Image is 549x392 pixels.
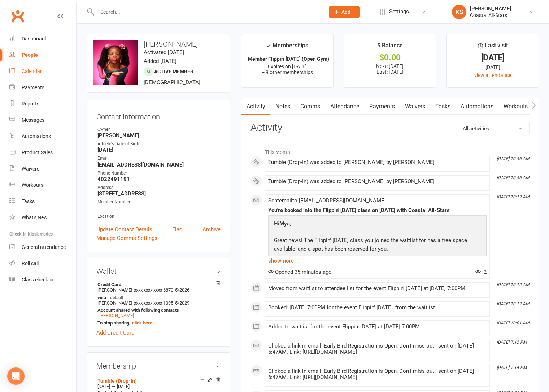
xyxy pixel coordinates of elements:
span: Expires on [DATE] [268,64,307,69]
li: This Month [250,145,530,156]
span: xxxx xxxx xxxx 6870 [134,287,173,293]
span: 2 [475,269,487,275]
div: Dashboard [22,36,47,42]
h3: Wallet [96,267,221,275]
a: Add Credit Card [96,328,134,337]
p: Great news! The Flippin' [DATE] class you joined the waitlist for has a free space available, and... [272,236,483,255]
strong: 4022491191 [97,176,221,182]
a: People [9,47,76,63]
div: You're booked into the Flippin' [DATE] class on [DATE] with Coastal All-Stars [268,207,487,214]
span: Opened 35 minutes ago [268,269,332,275]
i: [DATE] 10:12 AM [497,301,529,306]
a: Reports [9,96,76,112]
h3: Membership [96,362,221,370]
div: Class check-in [22,277,53,283]
span: Add [341,9,350,15]
strong: [STREET_ADDRESS] [97,190,221,197]
a: Comms [295,98,325,115]
div: Address [97,184,221,191]
div: Moved from waitlist to attendee list for the event Flippin' [DATE] at [DATE] 7:00PM [268,285,487,292]
div: Workouts [22,182,43,188]
h3: Contact information [96,110,221,121]
div: [DATE] [453,63,532,71]
i: [DATE] 10:12 AM [497,282,529,287]
a: Flag [172,225,182,234]
h3: Activity [250,122,530,133]
span: default [108,294,126,300]
div: Automations [22,133,51,139]
a: Roll call [9,255,76,272]
span: [DATE] [97,384,110,389]
a: Automations [9,128,76,145]
div: $ Balance [377,41,403,54]
a: Tasks [9,193,76,210]
a: Waivers [400,98,430,115]
h3: [PERSON_NAME] [93,40,224,48]
i: [DATE] 10:12 AM [497,194,529,199]
a: show more [268,256,487,266]
a: Class kiosk mode [9,272,76,288]
div: KS [452,5,466,19]
div: Email [97,155,221,162]
a: General attendance kiosk mode [9,239,76,255]
div: Owner [97,126,221,133]
a: Dashboard [9,31,76,47]
time: Activated [DATE] [144,49,184,56]
a: click here [132,320,152,326]
strong: [DATE] [97,147,221,153]
div: General attendance [22,244,66,250]
div: Calendar [22,68,42,74]
a: Notes [270,98,295,115]
i: [DATE] 7:15 PM [497,340,527,345]
i: ✓ [266,42,271,49]
a: What's New [9,210,76,226]
strong: - [97,205,221,211]
a: Calendar [9,63,76,79]
strong: Mya [279,220,290,227]
button: Add [329,6,360,18]
span: Sent email to [EMAIL_ADDRESS][DOMAIN_NAME] [268,197,386,204]
div: Waivers [22,166,39,172]
strong: Account shared with following contacts [97,307,217,313]
div: Last visit [478,41,508,54]
strong: To stop sharing, [97,320,217,326]
a: Manage Comms Settings [96,234,157,242]
div: Added to waitlist for the event Flippin' [DATE] at [DATE] 7:00PM [268,324,487,330]
div: Booked: [DATE] 7:00PM for the event Flippin' [DATE], from the waitlist [268,305,487,311]
a: Update Contact Details [96,225,152,234]
strong: visa [97,294,217,300]
div: [DATE] [453,54,532,61]
a: Waivers [9,161,76,177]
div: Tasks [22,198,35,204]
div: Tumble (Drop-In) was added to [PERSON_NAME] by [PERSON_NAME] [268,178,487,185]
div: Coastal All-Stars [470,12,511,18]
div: [PERSON_NAME] [470,5,511,12]
a: Automations [456,98,498,115]
i: [DATE] 10:46 AM [497,175,529,180]
a: Workouts [9,177,76,193]
div: Tumble (Drop-In) was added to [PERSON_NAME] by [PERSON_NAME] [268,159,487,165]
a: [PERSON_NAME] [99,313,134,318]
a: Product Sales [9,145,76,161]
div: Clicked a link in email 'Early Bird Registration is Open, Don't miss out!' sent on [DATE] 6:47AM.... [268,368,487,380]
div: Roll call [22,260,39,266]
input: Search... [95,7,319,17]
a: Attendance [325,98,364,115]
div: People [22,52,38,58]
div: Open Intercom Messenger [7,367,25,385]
i: [DATE] 10:46 AM [497,156,529,161]
div: Athlete's Date of Birth [97,141,221,147]
p: Next: [DATE] Last: [DATE] [350,63,429,75]
strong: [EMAIL_ADDRESS][DOMAIN_NAME] [97,161,221,168]
div: — [96,384,221,389]
span: [DEMOGRAPHIC_DATA] [144,79,200,86]
a: Tumble (Drop-In) [97,378,137,384]
div: Location [97,213,221,220]
div: Memberships [266,41,308,54]
div: $0.00 [350,54,429,61]
li: [PERSON_NAME] [96,293,221,327]
span: Settings [389,4,409,20]
time: Added [DATE] [144,58,177,64]
div: Clicked a link in email 'Early Bird Registration is Open, Don't miss out!' sent on [DATE] 6:47AM.... [268,343,487,355]
span: [DATE] [117,384,130,389]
